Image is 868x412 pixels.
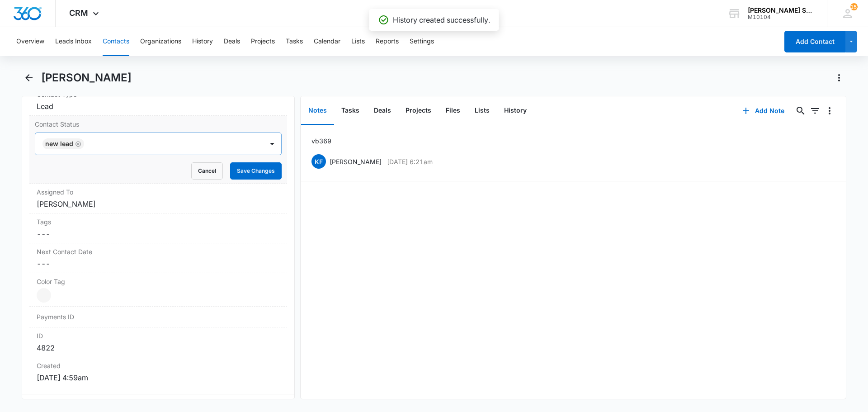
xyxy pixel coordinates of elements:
p: [DATE] 6:21am [387,157,433,166]
dd: --- [37,258,280,269]
div: Contact TypeLead [29,86,287,116]
button: History [192,27,213,56]
button: Lists [467,97,497,125]
span: 151 [850,3,858,10]
button: Lists [351,27,365,56]
div: ID4822 [29,327,287,357]
button: Add Note [733,100,793,122]
dd: Lead [37,101,280,112]
div: account id [748,14,814,20]
div: Created[DATE] 4:59am [29,357,287,387]
p: vb3 69 [311,136,331,146]
button: Save Changes [230,162,282,180]
dt: ID [37,331,280,341]
button: Actions [832,71,846,85]
span: CRM [69,8,88,18]
div: Color Tag [29,273,287,307]
button: Notes [301,97,334,125]
div: NEW LEAD [45,141,73,147]
button: Deals [367,97,398,125]
dd: 4822 [37,342,280,353]
button: Calendar [314,27,340,56]
div: Assigned To[PERSON_NAME] [29,184,287,213]
div: Next Contact Date--- [29,243,287,273]
label: Tags [37,217,280,227]
label: Contact Status [35,119,282,129]
dt: Payments ID [37,312,98,322]
dd: [DATE] 4:59am [37,372,280,383]
button: Cancel [191,162,223,180]
button: Filters [808,104,822,118]
dd: [PERSON_NAME] [37,199,280,209]
button: Back [22,71,36,85]
button: Search... [793,104,808,118]
button: Tasks [286,27,303,56]
div: Remove NEW LEAD [73,141,81,147]
button: Leads Inbox [55,27,92,56]
div: Payments ID [29,307,287,327]
button: Deals [224,27,240,56]
button: History [497,97,534,125]
button: Files [439,97,467,125]
div: notifications count [850,3,858,10]
button: Overview [16,27,44,56]
label: Next Contact Date [37,247,280,256]
p: [PERSON_NAME] [330,157,382,166]
dd: --- [37,228,280,239]
div: account name [748,7,814,14]
button: Organizations [140,27,181,56]
button: Overflow Menu [822,104,837,118]
div: Tags--- [29,213,287,243]
label: Color Tag [37,277,280,286]
p: History created successfully. [393,14,490,25]
h1: [PERSON_NAME] [41,71,132,85]
button: Settings [410,27,434,56]
label: Assigned To [37,187,280,197]
span: KF [311,154,326,169]
button: Projects [398,97,439,125]
button: Add Contact [784,31,845,52]
dt: Created [37,361,280,370]
button: Tasks [334,97,367,125]
button: Reports [376,27,399,56]
button: Contacts [103,27,129,56]
button: Projects [251,27,275,56]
